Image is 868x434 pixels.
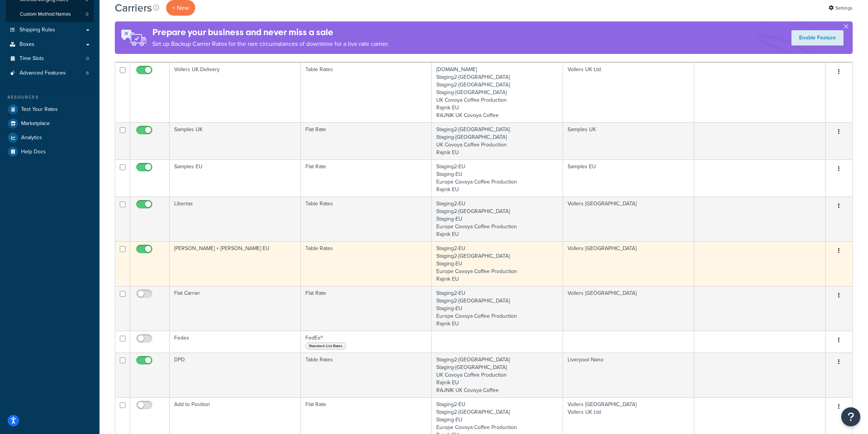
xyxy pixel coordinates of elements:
[432,122,563,159] td: Staging2-[GEOGRAPHIC_DATA] Staging-[GEOGRAPHIC_DATA] UK Covoya Coffee Production Rajnik EU
[86,70,89,76] span: 6
[170,286,301,331] td: Flat Carrier
[170,122,301,159] td: Samples UK
[563,159,694,197] td: Samples EU
[170,62,301,122] td: Vollers UK Delivery
[6,23,94,37] a: Shipping Rules
[301,331,432,353] td: FedEx®
[170,159,301,197] td: Samples EU
[6,66,94,80] li: Advanced Features
[6,66,94,80] a: Advanced Features 6
[115,21,152,54] img: ad-rules-rateshop-fe6ec290ccb7230408bd80ed9643f0289d75e0ffd9eb532fc0e269fcd187b520.png
[21,106,58,113] span: Test Your Rates
[6,52,94,66] a: Time Slots 0
[301,286,432,331] td: Flat Rate
[563,197,694,241] td: Vollers [GEOGRAPHIC_DATA]
[841,407,860,426] button: Open Resource Center
[6,52,94,66] li: Time Slots
[432,286,563,331] td: Staging2-EU Staging2-[GEOGRAPHIC_DATA] Staging-EU Europe Covoya Coffee Production Rajnik EU
[432,353,563,397] td: Staging2-[GEOGRAPHIC_DATA] Staging-[GEOGRAPHIC_DATA] UK Covoya Coffee Production Rajnik EU RAJNIK...
[563,241,694,286] td: Vollers [GEOGRAPHIC_DATA]
[6,37,94,52] a: Boxes
[432,197,563,241] td: Staging2-EU Staging2-[GEOGRAPHIC_DATA] Staging-EU Europe Covoya Coffee Production Rajnik EU
[20,55,44,62] span: Time Slots
[170,331,301,353] td: Fedex
[6,131,94,145] a: Analytics
[86,11,88,18] span: 0
[115,0,152,15] h1: Carriers
[829,3,853,13] a: Settings
[6,102,94,116] a: Test Your Rates
[432,241,563,286] td: Staging2-EU Staging2-[GEOGRAPHIC_DATA] Staging-EU Europe Covoya Coffee Production Rajnik EU
[301,122,432,159] td: Flat Rate
[170,197,301,241] td: Libertas
[170,353,301,397] td: DPD
[6,145,94,159] a: Help Docs
[20,27,55,33] span: Shipping Rules
[301,197,432,241] td: Table Rates
[563,353,694,397] td: Liverpool Nano
[301,159,432,197] td: Flat Rate
[305,343,346,349] span: Standard List Rates
[86,55,89,62] span: 0
[20,41,34,48] span: Boxes
[21,120,50,127] span: Marketplace
[6,7,94,21] a: Custom Method Names 0
[6,117,94,130] a: Marketplace
[20,11,71,18] span: Custom Method Names
[301,353,432,397] td: Table Rates
[6,94,94,101] div: Resources
[563,122,694,159] td: Samples UK
[20,70,66,76] span: Advanced Features
[301,241,432,286] td: Table Rates
[152,39,389,49] p: Set up Backup Carrier Rates for the rare circumstances of downtime for a live rate carrier.
[152,26,389,39] h4: Prepare your business and never miss a sale
[6,7,94,21] li: Custom Method Names
[563,62,694,122] td: Vollers UK Ltd.
[563,286,694,331] td: Vollers [GEOGRAPHIC_DATA]
[432,62,563,122] td: [DOMAIN_NAME] Staging2-[GEOGRAPHIC_DATA] Staging2-[GEOGRAPHIC_DATA] Staging-[GEOGRAPHIC_DATA] UK ...
[21,135,42,141] span: Analytics
[432,159,563,197] td: Staging2-EU Staging-EU Europe Covoya Coffee Production Rajnik EU
[791,30,844,46] a: Enable Feature
[21,149,46,155] span: Help Docs
[170,241,301,286] td: [PERSON_NAME] + [PERSON_NAME] EU
[301,62,432,122] td: Table Rates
